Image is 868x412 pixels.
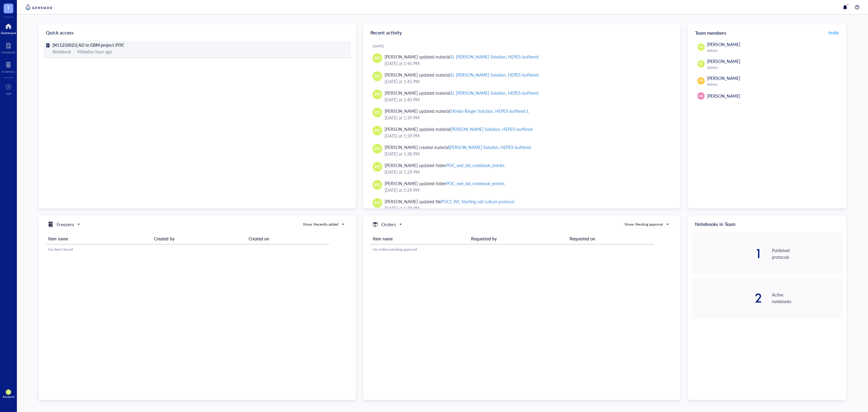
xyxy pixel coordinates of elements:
[699,78,703,84] span: JH
[7,4,10,11] span: T
[373,247,651,252] div: No orders pending approval
[52,48,71,55] div: Notebook
[450,90,538,96] div: 1L [PERSON_NAME] Solution, HEPES-buffered
[707,75,740,81] span: [PERSON_NAME]
[385,53,539,60] div: [PERSON_NAME] updated material
[385,162,505,169] div: [PERSON_NAME] updated folder
[374,127,380,134] span: PO
[385,114,671,121] div: [DATE] at 1:39 PM
[368,160,676,178] a: PO[PERSON_NAME] updated folderPOC_wet_lab_notebook_entries[DATE] at 1:29 PM
[385,60,671,67] div: [DATE] at 1:46 PM
[385,90,539,96] div: [PERSON_NAME] updated material
[699,61,703,67] span: SL
[385,198,514,205] div: [PERSON_NAME] updated file
[368,123,676,141] a: PO[PERSON_NAME] updated material[PERSON_NAME] Solution, HEPES-buffered[DATE] at 1:39 PM
[385,78,671,85] div: [DATE] at 1:45 PM
[567,233,654,244] th: Requested on
[2,50,15,54] div: Notebook
[385,144,531,151] div: [PERSON_NAME] created material
[707,93,740,99] span: [PERSON_NAME]
[1,21,16,35] a: Dashboard
[7,391,10,394] span: PO
[374,145,380,152] span: PO
[374,163,380,170] span: PO
[368,105,676,123] a: PO[PERSON_NAME] updated material1Krebs-Ringer Solution, HEPES-buffered L[DATE] at 1:39 PM
[385,132,671,139] div: [DATE] at 1:39 PM
[469,233,567,244] th: Requested by
[368,69,676,87] a: PO[PERSON_NAME] updated material1L [PERSON_NAME] Solution, HEPES-buffered[DATE] at 1:45 PM
[77,48,112,55] div: Visited an hour ago
[381,221,396,228] h5: Orders
[707,58,740,64] span: [PERSON_NAME]
[385,151,671,157] div: [DATE] at 1:38 PM
[450,126,533,132] div: [PERSON_NAME] Solution, HEPES-buffered
[385,108,529,114] div: [PERSON_NAME] updated material
[52,42,124,48] span: [N11250025] AD in GBM project-POC
[368,196,676,214] a: PO[PERSON_NAME] updated filePOC1_WL Starting cell culture protocol[DATE] at 1:29 PM
[624,222,663,227] div: Show: Pending approval
[368,141,676,160] a: PO[PERSON_NAME] created material[PERSON_NAME] Solution, HEPES-buffered[DATE] at 1:38 PM
[374,91,380,98] span: PO
[385,169,671,175] div: [DATE] at 1:29 PM
[363,24,681,41] div: Recent activity
[373,44,676,49] div: [DATE]
[374,109,380,116] span: PO
[691,292,762,304] div: 2
[691,248,762,260] div: 1
[446,162,505,168] div: POC_wet_lab_notebook_entries
[450,72,538,78] div: 1L [PERSON_NAME] Solution, HEPES-buffered
[707,41,740,47] span: [PERSON_NAME]
[450,108,529,114] div: 1Krebs-Ringer Solution, HEPES-buffered L
[772,247,843,260] div: Published protocols
[368,178,676,196] a: PO[PERSON_NAME] updated folderPOC_wet_lab_notebook_entries[DATE] at 1:29 PM
[688,216,846,233] div: Notebooks in Team
[449,144,531,150] div: [PERSON_NAME] Solution, HEPES-buffered
[385,71,539,78] div: [PERSON_NAME] updated material
[707,48,840,53] div: Admin
[368,51,676,69] a: PO[PERSON_NAME] updated material1L [PERSON_NAME] Solution, HEPES-buffered[DATE] at 1:46 PM
[3,395,14,398] div: Account
[74,48,75,55] div: |
[374,55,380,62] span: PO
[385,126,533,132] div: [PERSON_NAME] updated material
[2,60,15,73] a: Inventory
[246,233,329,244] th: Created on
[2,70,15,73] div: Inventory
[1,31,16,35] div: Dashboard
[385,187,671,193] div: [DATE] at 1:29 PM
[368,87,676,105] a: PO[PERSON_NAME] updated material1L [PERSON_NAME] Solution, HEPES-buffered[DATE] at 1:40 PM
[828,28,839,37] button: Invite
[48,247,327,252] div: No items found
[374,182,380,188] span: PO
[303,222,338,227] div: Show: Recently added
[152,233,246,244] th: Created by
[385,96,671,103] div: [DATE] at 1:40 PM
[450,54,538,60] div: 1L [PERSON_NAME] Solution, HEPES-buffered
[829,30,839,36] span: Invite
[441,198,514,204] div: POC1_WL Starting cell culture protocol
[39,24,356,41] div: Quick access
[24,4,54,11] img: genemod-logo
[772,291,843,305] div: Active notebooks
[385,180,505,187] div: [PERSON_NAME] updated folder
[707,82,840,87] div: Admin
[6,92,11,95] div: Add
[688,24,846,41] div: Team members
[699,93,703,99] span: DK
[374,73,380,80] span: PO
[2,41,15,54] a: Notebook
[57,221,74,228] h5: Freezers
[46,233,152,244] th: Item name
[446,180,505,186] div: POC_wet_lab_notebook_entries
[370,233,469,244] th: Item name
[699,45,703,50] span: PO
[707,65,840,70] div: Admin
